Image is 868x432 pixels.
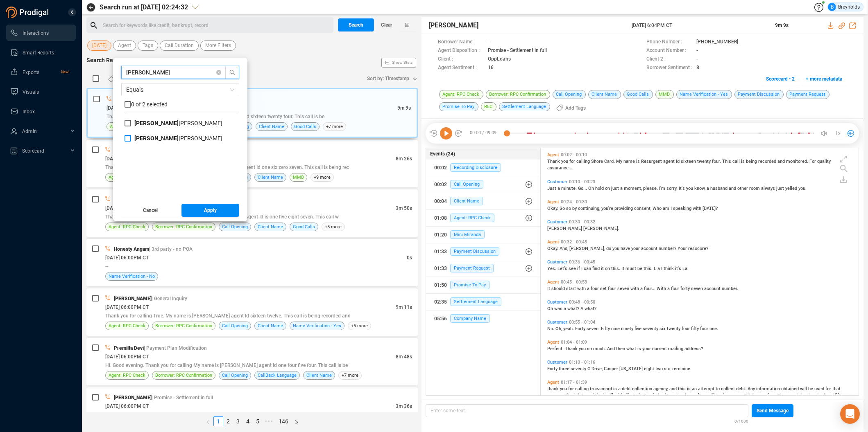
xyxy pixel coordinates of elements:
a: Visuals [10,83,69,100]
span: Clear [381,18,392,32]
span: should [551,286,566,291]
span: 8m 48s [396,354,412,360]
span: I [661,266,664,271]
span: Drive, [592,366,604,371]
span: Perfect. [547,346,565,351]
span: Cancel [143,204,158,217]
span: a [587,286,591,291]
span: four [591,286,600,291]
span: you're [601,206,614,211]
span: quality [817,159,831,164]
span: Borrower: RPC Confirmation [155,322,212,330]
span: other [737,186,749,191]
span: Card. [604,159,616,164]
span: you [561,159,569,164]
span: you [579,346,587,351]
span: can [584,266,592,271]
span: your [631,246,641,251]
span: +5 more [348,322,371,330]
a: Smart Reports [10,44,69,61]
span: 1x [835,127,841,140]
span: My [616,159,623,164]
span: Promise To Pay [450,281,490,289]
span: Your [678,246,688,251]
span: And [607,346,616,351]
span: B [831,3,834,11]
span: account [704,286,722,291]
span: much. [593,346,607,351]
span: four [700,326,709,331]
span: So [560,206,566,211]
span: With [657,286,667,291]
span: know, [694,186,707,191]
span: Agent: RPC Check [109,223,145,231]
span: twenty [667,326,682,331]
span: continuing, [578,206,601,211]
span: am [663,206,671,211]
a: Inbox [10,103,69,119]
button: 1x [832,128,843,139]
span: be [637,266,644,271]
span: fifty [691,326,700,331]
span: Interactions [23,30,49,36]
span: 0s [407,255,412,261]
span: Client Name [258,322,283,330]
span: four. [712,159,722,164]
span: [DATE] 06:02PM CT [105,205,149,211]
span: resocore? [688,246,708,251]
span: with [630,286,640,291]
span: Equals [126,83,234,96]
span: For [809,159,817,164]
div: 00:02 [434,161,447,174]
div: [PERSON_NAME]| No Pay - Dispute[DATE] 06:02PM CT3m 50sThank you for calling trueaccord My name is... [86,189,418,237]
span: seventy [571,366,587,371]
span: Recording Disclosure [450,163,501,172]
span: +5 more [322,223,345,231]
span: think [664,266,675,271]
span: Borrower: RPC Confirmation [155,223,212,231]
span: [PERSON_NAME]. [583,226,619,231]
button: [DATE] [87,40,111,51]
span: have [621,246,631,251]
span: you [686,186,694,191]
span: [PERSON_NAME] [547,226,583,231]
a: ExportsNew! [10,64,69,80]
span: Thank [547,159,561,164]
li: Interactions [6,25,76,41]
div: 00:04 [434,195,447,208]
span: this. [644,266,654,271]
div: 01:33 [434,262,447,275]
span: Thank you for calling Resocore. My name is [PERSON_NAME], agent Id one six zero seven. This call ... [105,164,349,170]
span: being [746,159,758,164]
img: prodigal-logo [6,7,51,18]
span: seven. [587,326,601,331]
span: Forty [547,366,559,371]
span: No. [547,326,555,331]
span: just [611,186,620,191]
span: Thank you for calling trueaccord My name is [PERSON_NAME]. Agent Id is one five eight seven. This... [105,214,339,220]
button: Search [338,18,374,32]
span: Tags [143,40,153,51]
span: 9m 11s [396,304,412,310]
span: on [605,186,611,191]
span: 8m 26s [396,156,412,162]
button: Clear [374,18,399,32]
button: 01:20Mini Miranda [426,227,540,243]
span: sorry. [666,186,679,191]
span: address? [684,346,703,351]
span: [DATE] 06:04PM CT [107,105,150,111]
span: Let's [558,266,569,271]
span: speaking [673,206,693,211]
span: it's [675,266,682,271]
div: Honesty Angam| 3rd party - no POA[DATE] 06:00PM CT0s--Name Verification - No [86,239,418,286]
span: | General Inquiry [152,296,187,301]
span: yelled [785,186,798,191]
span: four [608,286,617,291]
span: Client Name [258,223,283,231]
div: 01:08 [434,211,447,225]
span: monitored. [786,159,809,164]
span: Name Verification - Yes [293,322,341,330]
span: Oh [547,306,554,311]
span: Scorecard [22,148,44,154]
span: +7 more [323,122,346,131]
